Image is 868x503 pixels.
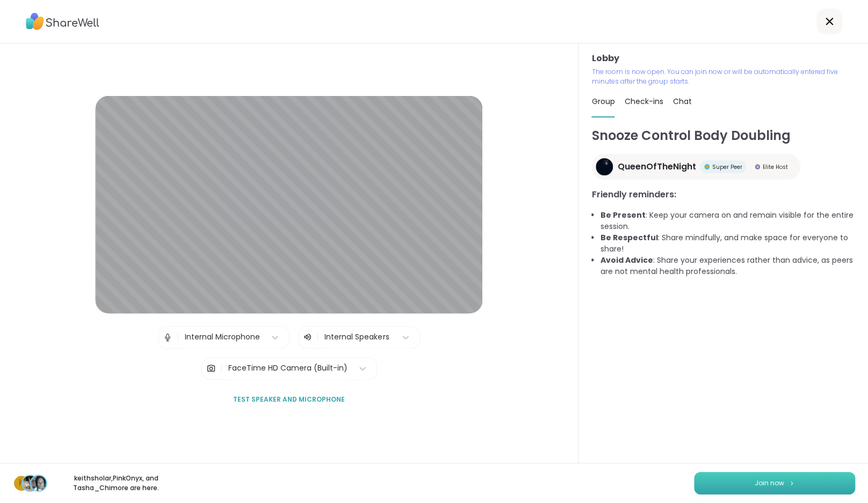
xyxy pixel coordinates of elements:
b: Be Respectful [600,232,657,243]
img: ShareWell Logomark [789,480,795,486]
span: Test speaker and microphone [233,395,345,404]
span: | [220,358,223,379]
div: Internal Microphone [185,331,260,343]
span: | [316,331,319,344]
span: Elite Host [762,163,787,171]
img: ShareWell Logo [26,9,99,34]
div: FaceTime HD Camera (Built-in) [228,363,348,374]
img: QueenOfTheNight [596,158,613,175]
p: The room is now open. You can join now or will be automatically entered five minutes after the gr... [591,67,855,86]
h1: Snooze Control Body Doubling [591,126,855,145]
button: Join now [694,472,855,494]
img: Tasha_Chi [31,476,46,491]
span: Chat [672,96,691,107]
button: Test speaker and microphone [229,388,349,411]
span: QueenOfTheNight [617,160,696,173]
img: Camera [206,358,216,379]
span: | [177,327,179,348]
span: Group [591,96,614,107]
li: : Share your experiences rather than advice, as peers are not mental health professionals. [600,255,855,277]
b: Avoid Advice [600,255,653,265]
h3: Lobby [591,52,855,65]
span: Join now [755,478,784,488]
img: Microphone [163,327,172,348]
span: k [19,476,24,490]
a: QueenOfTheNightQueenOfTheNightSuper PeerSuper PeerElite HostElite Host [591,154,800,180]
p: keithsholar , PinkOnyx , and Tasha_Chi more are here. [56,474,176,493]
b: Be Present [600,210,645,220]
img: PinkOnyx [23,476,38,491]
img: Super Peer [704,164,710,169]
h3: Friendly reminders: [591,188,855,201]
span: Super Peer [712,163,742,171]
img: Elite Host [755,164,760,169]
span: Check-ins [624,96,663,107]
li: : Keep your camera on and remain visible for the entire session. [600,210,855,232]
li: : Share mindfully, and make space for everyone to share! [600,232,855,255]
